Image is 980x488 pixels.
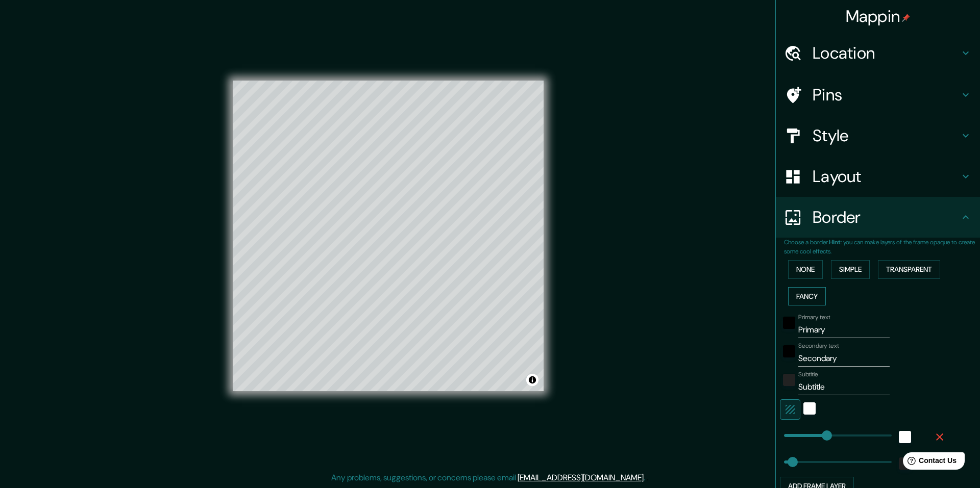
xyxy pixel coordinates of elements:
[813,207,960,227] h4: Border
[813,166,960,187] h4: Layout
[645,472,647,484] div: .
[846,6,911,27] h4: Mappin
[518,472,644,483] a: [EMAIL_ADDRESS][DOMAIN_NAME]
[813,125,960,146] h4: Style
[813,43,960,63] h4: Location
[776,156,980,197] div: Layout
[331,472,645,484] p: Any problems, suggestions, or concerns please email .
[788,287,826,306] button: Fancy
[788,260,823,279] button: None
[776,197,980,238] div: Border
[783,345,795,357] button: black
[829,238,841,246] b: Hint
[889,448,969,477] iframe: Help widget launcher
[902,14,910,22] img: pin-icon.png
[798,313,830,322] label: Primary text
[776,115,980,156] div: Style
[878,260,940,279] button: Transparent
[784,238,980,256] p: Choose a border. : you can make layers of the frame opaque to create some cool effects.
[798,370,818,379] label: Subtitle
[783,374,795,386] button: color-222222
[526,374,538,386] button: Toggle attribution
[798,342,839,350] label: Secondary text
[899,431,911,443] button: white
[783,317,795,329] button: black
[803,402,816,415] button: white
[647,472,649,484] div: .
[831,260,870,279] button: Simple
[776,33,980,73] div: Location
[776,74,980,115] div: Pins
[813,85,960,105] h4: Pins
